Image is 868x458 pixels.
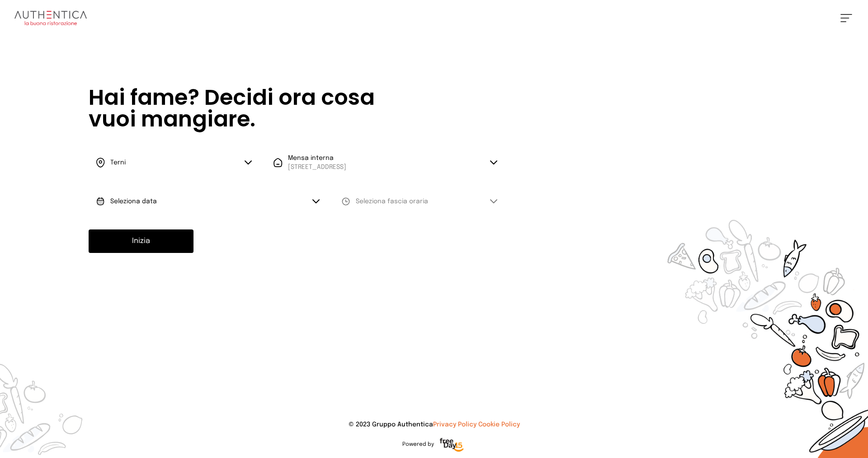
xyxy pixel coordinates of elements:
img: logo-freeday.3e08031.png [438,436,466,454]
a: Cookie Policy [478,421,520,428]
img: sticker-selezione-mensa.70a28f7.png [615,168,868,458]
button: Terni [89,145,259,181]
button: Seleziona data [89,188,327,215]
button: Seleziona fascia oraria [334,188,505,215]
span: Seleziona data [110,198,157,205]
span: Seleziona fascia oraria [356,198,428,205]
button: Inizia [89,229,193,253]
span: [STREET_ADDRESS] [288,163,346,172]
a: Privacy Policy [433,421,476,428]
p: © 2023 Gruppo Authentica [14,420,854,429]
span: Terni [110,159,126,166]
h1: Hai fame? Decidi ora cosa vuoi mangiare. [89,87,401,130]
span: Mensa interna [288,154,346,172]
button: Mensa interna[STREET_ADDRESS] [266,145,505,181]
img: logo.8f33a47.png [14,11,87,25]
span: Powered by [402,441,434,448]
